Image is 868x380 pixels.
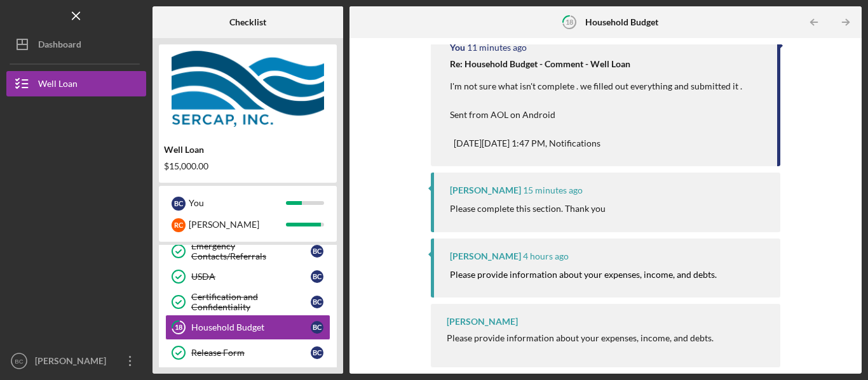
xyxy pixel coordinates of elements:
div: $15,000.00 [164,161,332,171]
div: Please provide information about your expenses, income, and debts. [447,333,714,343]
div: B C [311,346,323,359]
button: Dashboard [6,32,146,57]
div: Release Form [191,348,311,358]
div: [PERSON_NAME] [450,251,521,261]
strong: Re: Household Budget - Comment - Well Loan [450,58,630,69]
a: Certification and ConfidentialityBC [165,289,330,315]
div: [PERSON_NAME] [447,317,518,327]
div: [PERSON_NAME] [189,214,286,235]
div: R C [172,218,186,232]
button: BC[PERSON_NAME] [6,348,146,374]
tspan: 18 [565,18,573,26]
div: USDA [191,272,311,282]
b: Household Budget [585,17,658,27]
div: [PERSON_NAME] [450,185,521,195]
div: [PERSON_NAME] [32,348,114,377]
div: Well Loan [164,145,332,155]
button: Well Loan [6,71,146,96]
text: BC [15,358,23,365]
div: You [450,43,465,53]
tspan: 18 [175,324,182,332]
div: Dashboard [38,32,81,60]
a: 18Household BudgetBC [165,315,330,340]
div: Well Loan [38,71,78,100]
img: Product logo [159,51,337,127]
a: USDABC [165,264,330,289]
div: B C [311,296,323,308]
a: Release FormBC [165,340,330,365]
div: You [189,192,286,214]
div: Household Budget [191,322,311,332]
mark: Please provide information about your expenses, income, and debts. [450,269,717,280]
p: I'm not sure what isn't complete . we filled out everything and submitted it . Sent from AOL on A... [450,79,742,150]
time: 2025-10-08 17:51 [467,43,527,53]
p: Please complete this section. Thank you [450,202,606,216]
b: Checklist [229,17,266,27]
a: Emergency Contacts/ReferralsBC [165,239,330,264]
time: 2025-10-08 14:19 [523,251,569,261]
div: Emergency Contacts/Referrals [191,241,311,261]
div: Certification and Confidentiality [191,292,311,312]
div: B C [172,197,186,211]
time: 2025-10-08 17:47 [523,185,583,195]
div: B C [311,245,323,258]
div: B C [311,270,323,283]
div: B C [311,321,323,334]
